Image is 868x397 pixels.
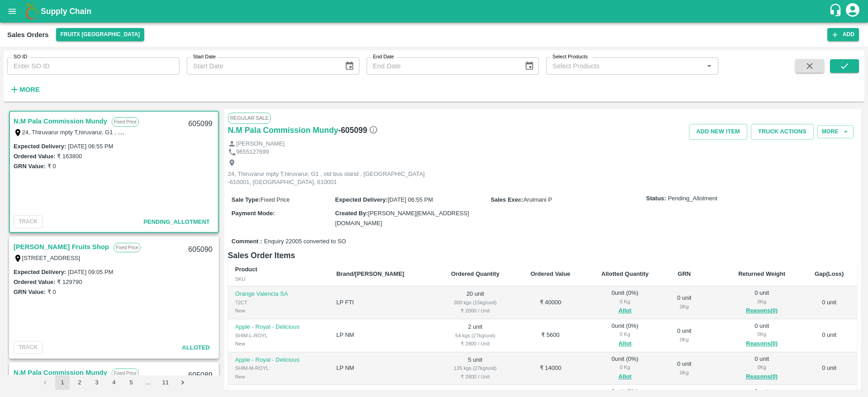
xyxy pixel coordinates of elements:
div: 605090 [183,239,218,260]
label: GRN Value: [14,163,46,170]
div: New [235,307,322,315]
label: [DATE] 09:05 PM [68,269,113,275]
label: End Date [373,53,394,61]
b: Supply Chain [41,7,91,16]
button: Reasons(0) [730,339,794,349]
label: ₹ 0 [47,288,56,295]
p: Fixed Price [112,369,139,378]
p: Fixed Price [112,117,139,127]
h6: N.M Pala Commission Mundy [228,124,338,137]
label: Comment : [231,237,262,246]
button: Reasons(0) [730,306,794,316]
div: New [235,340,322,348]
div: account of current user [844,2,861,21]
td: 5 unit [435,352,515,385]
label: ₹ 129790 [57,279,82,285]
td: 0 unit [801,286,857,319]
p: Apple - Royal - Delicious [235,323,322,331]
input: Start Date [187,57,337,75]
label: Sales Exec : [491,196,523,203]
div: 0 Kg [730,330,794,338]
label: Status: [646,194,666,203]
div: SHIM-L-ROYL [235,331,322,340]
a: Supply Chain [41,5,829,18]
button: Choose date [521,57,538,75]
b: Product [235,266,257,273]
button: Open [703,60,715,72]
button: Add [827,28,859,41]
td: LP NM [329,352,435,385]
label: [DATE] 06:55 PM [68,143,113,150]
div: 0 unit [730,355,794,382]
div: 0 unit [730,322,794,349]
button: Go to page 2 [72,375,87,390]
label: [STREET_ADDRESS] [22,255,80,261]
label: Payment Mode : [231,210,275,217]
div: New [235,373,322,381]
p: 9655127699 [236,148,269,156]
label: Sale Type : [231,196,260,203]
span: [DATE] 06:55 PM [388,196,433,203]
a: N.M Pala Commission Mundy [14,115,107,127]
label: Created By : [335,210,368,217]
button: Truck Actions [751,124,814,140]
label: Select Products [552,53,588,61]
label: Start Date [193,53,216,61]
button: Go to next page [175,375,190,390]
button: Add NEW ITEM [689,124,747,140]
p: [PERSON_NAME] [236,140,285,148]
label: Expected Delivery : [14,143,66,150]
b: Ordered Quantity [451,270,500,277]
label: Ordered Value: [14,153,55,160]
div: 0 Kg [730,298,794,306]
td: 0 unit [801,352,857,385]
label: 24, Thiruvarur mpty T,hiruvarur, G1 , old bus stand , [GEOGRAPHIC_DATA] -610001, [GEOGRAPHIC_DATA... [22,128,330,136]
div: customer-support [829,3,844,19]
span: Regular Sale [228,113,271,123]
button: open drawer [2,1,23,22]
span: [PERSON_NAME][EMAIL_ADDRESS][DOMAIN_NAME] [335,210,469,227]
td: ₹ 5600 [515,319,585,352]
div: 0 Kg [672,369,697,377]
p: 24, Thiruvarur mpty T,hiruvarur, G1 , old bus stand , [GEOGRAPHIC_DATA] -610001, [GEOGRAPHIC_DATA... [228,170,431,187]
div: 135 kgs (27kg/unit) [442,364,508,372]
b: GRN [678,270,691,277]
button: Go to page 5 [124,375,138,390]
div: … [141,378,156,387]
td: LP NM [329,319,435,352]
p: Orange Valencia SA [235,290,322,298]
label: Ordered Value: [14,279,55,285]
div: SHIM-M-ROYL [235,364,322,372]
div: 605099 [183,113,218,135]
label: Expected Delivery : [14,269,66,275]
td: 2 unit [435,319,515,352]
input: End Date [367,57,517,75]
img: logo [23,2,41,20]
label: ₹ 0 [47,163,56,170]
div: 0 unit [672,294,697,311]
div: ₹ 2800 / Unit [442,373,508,381]
div: 0 Kg [593,298,658,306]
input: Select Products [549,60,701,72]
label: ₹ 163800 [57,153,82,160]
button: Select DC [56,28,145,41]
div: 0 unit ( 0 %) [593,289,658,316]
div: 0 Kg [672,302,697,311]
a: [PERSON_NAME] Fruits Shop [14,241,109,253]
div: 0 unit [672,360,697,377]
div: 0 unit [672,327,697,344]
button: Allot [618,306,632,316]
div: 605089 [183,365,218,386]
span: Enquiry 22005 converted to SO [264,237,346,246]
input: Enter SO ID [7,57,179,75]
span: Pending_Allotment [143,218,210,225]
div: 0 Kg [672,336,697,344]
p: Fixed Price [113,243,141,252]
button: Reasons(0) [730,372,794,382]
div: ₹ 2800 / Unit [442,340,508,348]
a: N.M Pala Commission Mundy [14,367,107,378]
label: SO ID [14,53,27,61]
button: page 1 [55,375,70,390]
div: 0 Kg [593,330,658,338]
b: Ordered Value [530,270,570,277]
